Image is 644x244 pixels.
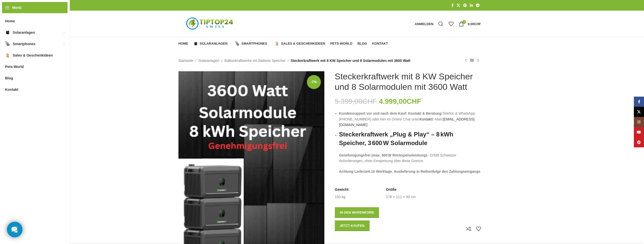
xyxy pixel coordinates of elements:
[335,220,370,231] button: Jetzt kaufen
[178,22,242,26] a: Logo der Website
[335,71,481,92] h1: Steckerkraftwerk mit 8 KW Speicher und 8 Solarmodulen mit 3600 Watt
[634,107,644,117] a: X Social Link
[176,39,391,49] div: Hauptnavigation
[475,58,481,64] a: Nächstes Produkt
[462,2,468,9] a: Pinterest Social Link
[412,19,436,29] a: Anmelden
[5,30,10,35] img: Solaranlagen
[415,22,434,26] span: Anmelden
[13,39,35,48] span: Smartphones
[420,117,432,121] a: Kontakt
[450,2,455,9] a: Facebook Social Link
[379,97,421,105] bdi: 4.999,00
[468,22,481,26] bdi: 0,00
[241,42,267,46] span: Smartphones
[372,39,388,49] a: Kontakt
[468,2,474,9] a: LinkedIn Social Link
[178,58,410,63] nav: Breadcrumb
[235,41,240,46] img: Smartphones
[13,51,53,60] span: Sales & Geschenkideen
[339,130,481,147] h2: Steckerkraftwerk „Plug & Play“ – 8 kWh Speicher, 3 600 W Solarmodule
[634,137,644,147] a: Pinterest Social Link
[13,28,35,37] span: Solaranlagen
[335,207,379,218] button: In den Warenkorb
[281,42,325,46] span: Sales & Geschenkideen
[335,97,377,105] bdi: 5.399,00
[291,58,410,63] span: Steckerkraftwerk mit 8 KW Speicher und 8 Solarmodulen mit 3600 Watt
[634,127,644,137] a: YouTube Social Link
[5,74,13,83] span: Blog
[357,39,367,49] a: Blog
[330,42,352,46] span: Pets-World
[5,41,10,46] img: Smartphones
[455,2,462,9] a: X Social Link
[12,5,22,10] span: Menü
[357,42,367,46] span: Blog
[386,195,416,200] td: 178 × 111 × 30 cm
[634,117,644,127] a: Instagram Social Link
[339,111,407,115] strong: Kundensupport vor und nach dem Kauf:
[200,42,228,46] span: Solaranlagen
[199,58,220,63] a: Solaranlagen
[178,58,193,63] a: Startseite
[5,16,15,26] span: Home
[335,187,481,200] table: Produktdetails
[335,187,349,192] span: Gewicht
[339,153,427,157] strong: Genehmigungsfrei (max. 600 W Rückspeiseleistung)
[275,41,279,46] img: Sales & Geschenkideen
[178,42,188,46] span: Home
[335,195,345,200] td: 150 kg
[339,152,481,164] p: – Erfüllt Schweizer Anforderungen, ohne Einspeisung über diese Grenze.
[362,97,377,105] span: CHF
[463,58,469,64] a: Vorheriges Produkt
[456,19,483,29] a: 0 0,00CHF
[307,75,321,89] span: -7%
[474,22,481,26] span: CHF
[330,39,352,49] a: Pets-World
[436,19,446,29] a: Suche
[235,39,270,49] a: Smartphones
[474,2,481,9] a: Telegram Social Link
[5,85,18,94] span: Kontakt
[5,53,10,58] img: Sales & Geschenkideen
[275,39,325,49] a: Sales & Geschenkideen
[224,58,286,63] a: Balkonkraftwerke mit Batterie Speicher
[634,97,644,107] a: Facebook Social Link
[339,117,475,127] a: [EMAIL_ADDRESS][DOMAIN_NAME]
[462,20,466,24] span: 0
[193,41,198,46] img: Solaranlagen
[386,187,397,192] span: Größe
[446,19,456,29] div: Meine Wunschliste
[408,111,443,115] strong: Kontakt & Beratung:
[193,39,230,49] a: Solaranlagen
[372,42,388,46] span: Kontakt
[178,39,188,49] a: Home
[339,111,481,128] li: Telefon & WhatsApp: [PHONE_NUMBER] oder hier im Online Chat unter E-Mail:
[407,97,421,105] span: CHF
[339,169,481,173] strong: Achtung Lieferzeit 10 Werktage. Auslieferung in Reihenfolge des Zahlungseingangs
[5,62,24,71] span: Pets-World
